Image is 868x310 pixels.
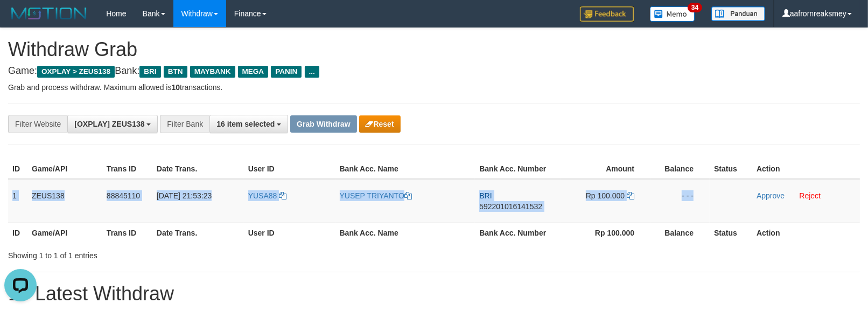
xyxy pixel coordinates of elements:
[757,191,785,200] a: Approve
[27,179,102,223] td: ZEUS138
[8,159,27,179] th: ID
[74,120,144,128] span: [OXPLAY] ZEUS138
[216,120,275,128] span: 16 item selected
[335,223,475,243] th: Bank Acc. Name
[479,202,542,211] span: Copy 592201016141532 to clipboard
[475,223,561,243] th: Bank Acc. Number
[290,115,356,133] button: Grab Withdraw
[248,191,277,200] span: YUSA88
[561,159,650,179] th: Amount
[650,6,695,22] img: Button%20Memo.svg
[238,66,269,78] span: MEGA
[8,82,860,93] p: Grab and process withdraw. Maximum allowed is transactions.
[479,191,492,200] span: BRI
[209,115,288,133] button: 16 item selected
[157,191,212,200] span: [DATE] 21:53:23
[271,66,302,78] span: PANIN
[152,159,244,179] th: Date Trans.
[160,115,209,133] div: Filter Bank
[27,223,102,243] th: Game/API
[102,223,152,243] th: Trans ID
[752,223,860,243] th: Action
[8,5,90,22] img: MOTION_logo.png
[152,223,244,243] th: Date Trans.
[8,115,67,133] div: Filter Website
[8,246,354,261] div: Showing 1 to 1 of 1 entries
[102,159,152,179] th: Trans ID
[650,159,710,179] th: Balance
[650,179,710,223] td: - - -
[688,3,702,12] span: 34
[244,223,335,243] th: User ID
[580,6,634,22] img: Feedback.jpg
[4,4,37,37] button: Open LiveChat chat widget
[37,66,115,78] span: OXPLAY > ZEUS138
[8,283,860,305] h1: 15 Latest Withdraw
[248,191,287,200] a: YUSA88
[27,159,102,179] th: Game/API
[711,6,765,21] img: panduan.png
[586,191,625,200] span: Rp 100.000
[340,191,412,200] a: YUSEP TRIYANTO
[650,223,710,243] th: Balance
[710,223,752,243] th: Status
[67,115,158,133] button: [OXPLAY] ZEUS138
[164,66,187,78] span: BTN
[190,66,235,78] span: MAYBANK
[139,66,160,78] span: BRI
[8,223,27,243] th: ID
[800,191,821,200] a: Reject
[752,159,860,179] th: Action
[244,159,335,179] th: User ID
[8,39,860,60] h1: Withdraw Grab
[710,159,752,179] th: Status
[171,83,180,92] strong: 10
[8,179,27,223] td: 1
[305,66,319,78] span: ...
[8,66,860,77] h4: Game: Bank:
[475,159,561,179] th: Bank Acc. Number
[359,115,401,133] button: Reset
[107,191,140,200] span: 88845110
[335,159,475,179] th: Bank Acc. Name
[561,223,650,243] th: Rp 100.000
[627,191,634,200] a: Copy 100000 to clipboard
